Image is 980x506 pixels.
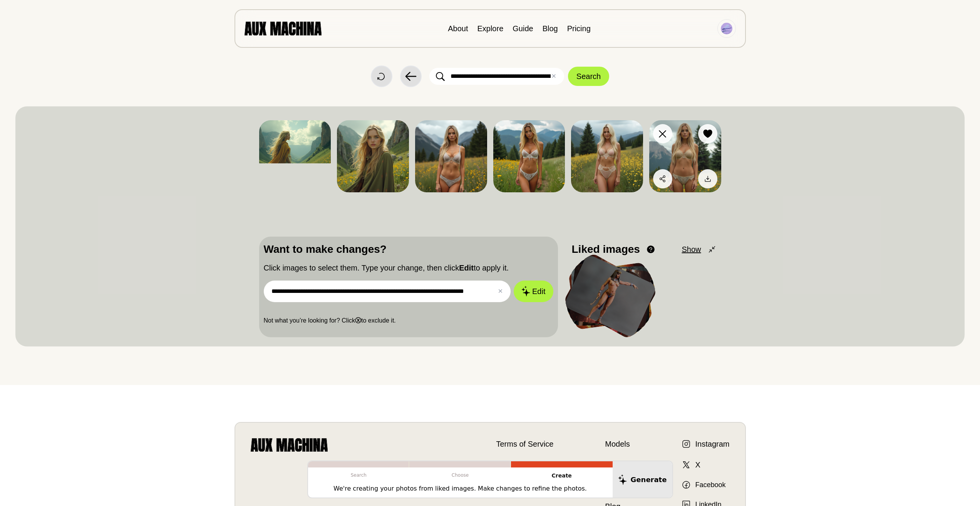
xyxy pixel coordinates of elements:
a: Explore [477,24,503,33]
button: ✕ [551,72,556,81]
a: Blog [543,24,558,33]
a: About [605,459,630,471]
img: Avatar [721,23,732,34]
a: X [682,459,700,471]
button: Edit [514,281,553,302]
p: Liked images [572,241,640,257]
img: X [682,460,691,469]
span: Show [682,244,701,255]
p: Choose [409,467,511,483]
a: Models [605,438,630,450]
button: Search [568,67,609,86]
a: Guide [513,24,533,33]
a: Instagram [682,438,730,450]
b: ⓧ [355,317,361,324]
p: Click images to select them. Type your change, then click to apply it. [264,262,553,274]
img: Search result [571,120,643,192]
a: Privacy Policy [496,459,554,471]
b: Edit [459,264,474,272]
a: About [448,24,468,33]
img: Search result [415,120,487,192]
img: Instagram [682,439,691,449]
button: Generate [613,461,672,498]
img: Search result [493,120,565,192]
img: AUX MACHINA [245,22,322,35]
img: Search result [337,120,409,192]
img: Search result [649,120,721,192]
a: Pricing [567,24,591,33]
button: Show [682,244,716,255]
button: Back [400,66,422,87]
p: Create [511,467,613,484]
a: Terms of Service [496,438,554,450]
p: Search [308,467,410,483]
p: We're creating your photos from liked images. Make changes to refine the photos. [333,484,587,493]
button: ✕ [498,287,503,296]
img: Search result [259,120,331,192]
p: Not what you’re looking for? Click to exclude it. [264,316,553,325]
p: Want to make changes? [264,241,553,257]
a: Facebook [682,480,726,490]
